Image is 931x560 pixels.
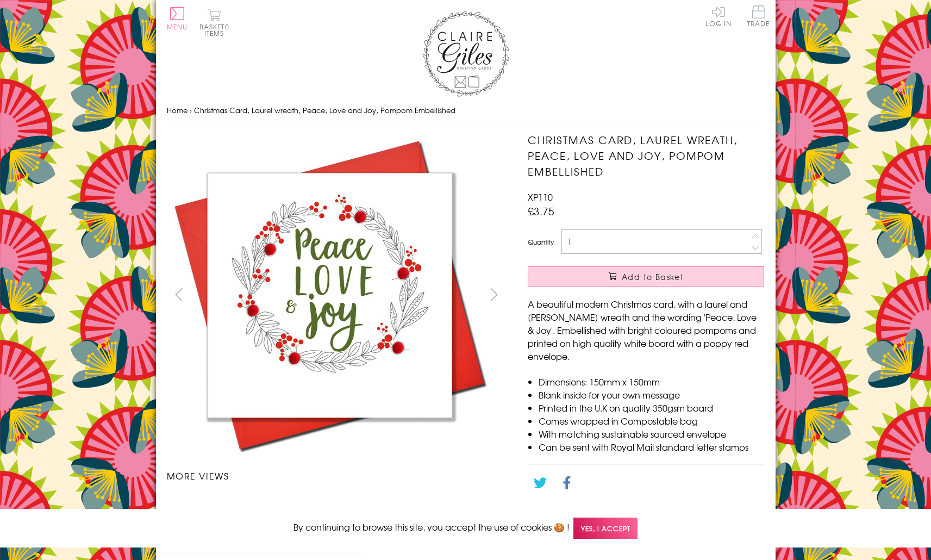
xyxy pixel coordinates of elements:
[167,493,252,517] li: Carousel Page 1 (Current Slide)
[747,5,770,27] span: Trade
[528,203,554,219] span: £3.75
[528,266,764,287] button: Add to Basket
[705,5,732,27] a: Log In
[537,506,642,519] a: Go back to the collection
[167,105,188,115] a: Home
[528,237,554,247] label: Quantity
[539,375,764,388] li: Dimensions: 150mm x 150mm
[167,282,191,307] button: prev
[166,132,492,458] img: Christmas Card, Laurel wreath, Peace, Love and Joy, Pompom Embellished
[209,506,209,507] img: Christmas Card, Laurel wreath, Peace, Love and Joy, Pompom Embellished
[194,105,455,115] span: Christmas Card, Laurel wreath, Peace, Love and Joy, Pompom Embellished
[482,282,506,307] button: next
[747,5,770,29] a: Trade
[167,99,765,122] nav: breadcrumbs
[539,427,764,440] li: With matching sustainable sourced envelope
[422,11,509,97] img: Claire Giles Greetings Cards
[528,190,553,203] span: XP110
[190,105,192,115] span: ›
[421,493,506,517] li: Carousel Page 4
[167,493,507,517] ul: Carousel Pagination
[573,518,638,539] span: Yes, I accept
[464,506,464,507] img: Christmas Card, Laurel wreath, Peace, Love and Joy, Pompom Embellished
[622,271,684,282] span: Add to Basket
[506,132,832,458] img: Christmas Card, Laurel wreath, Peace, Love and Joy, Pompom Embellished
[539,440,764,453] li: Can be sent with Royal Mail standard letter stamps
[167,22,188,32] span: Menu
[336,493,421,517] li: Carousel Page 3
[167,469,507,482] h3: More views
[199,9,229,36] button: Basket0 items
[528,297,764,363] p: A beautiful modern Christmas card, with a laurel and [PERSON_NAME] wreath and the wording 'Peace,...
[528,132,764,179] h1: Christmas Card, Laurel wreath, Peace, Love and Joy, Pompom Embellished
[252,493,336,517] li: Carousel Page 2
[539,401,764,414] li: Printed in the U.K on quality 350gsm board
[167,7,188,30] button: Menu
[204,22,229,38] span: 0 items
[293,506,294,507] img: Christmas Card, Laurel wreath, Peace, Love and Joy, Pompom Embellished
[379,506,379,507] img: Christmas Card, Laurel wreath, Peace, Love and Joy, Pompom Embellished
[539,414,764,427] li: Comes wrapped in Compostable bag
[539,388,764,401] li: Blank inside for your own message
